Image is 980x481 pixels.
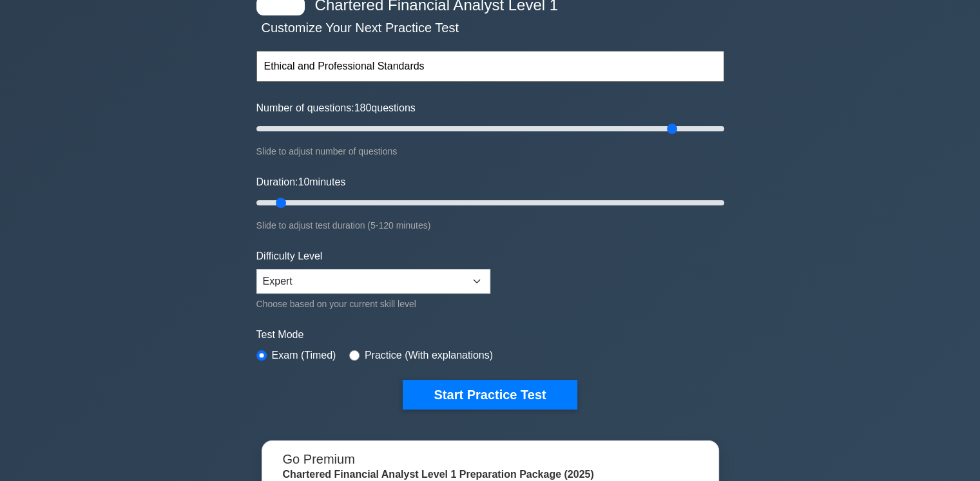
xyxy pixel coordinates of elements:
[256,327,724,343] label: Test Mode
[256,51,724,82] input: Start typing to filter on topic or concept...
[272,348,336,363] label: Exam (Timed)
[256,144,724,159] div: Slide to adjust number of questions
[354,102,372,113] span: 180
[256,174,346,190] label: Duration: minutes
[256,100,416,116] label: Number of questions: questions
[256,218,724,233] div: Slide to adjust test duration (5-120 minutes)
[298,176,309,187] span: 10
[365,348,493,363] label: Practice (With explanations)
[403,380,577,410] button: Start Practice Test
[256,296,490,312] div: Choose based on your current skill level
[256,249,323,264] label: Difficulty Level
